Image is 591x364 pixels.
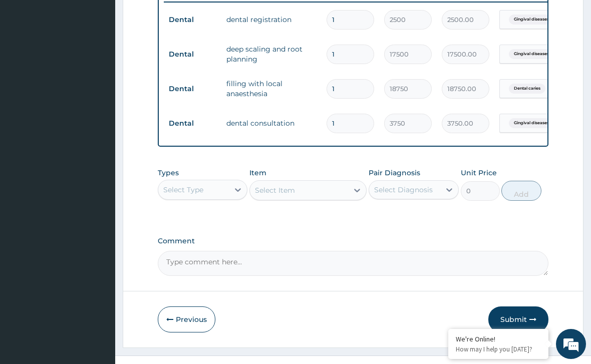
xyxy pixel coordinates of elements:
p: How may I help you today? [456,345,541,353]
td: deep scaling and root planning [221,39,322,69]
span: Gingival diseases, unspecified [509,118,579,128]
td: dental registration [221,10,322,30]
label: Comment [158,237,548,245]
td: Dental [164,114,221,133]
span: We're online! [58,115,138,216]
td: Dental [164,11,221,29]
textarea: Type your message and hit 'Enter' [5,251,191,286]
td: Dental [164,80,221,98]
span: Dental caries [509,84,545,94]
td: dental consultation [221,113,322,133]
span: Gingival diseases, unspecified [509,15,579,25]
div: Select Diagnosis [374,185,433,195]
div: Chat with us now [52,56,168,69]
div: Minimize live chat window [164,5,188,29]
label: Types [158,169,179,177]
span: Gingival diseases, unspecified [509,49,579,59]
button: Previous [158,306,215,332]
div: We're Online! [456,334,541,343]
img: d_794563401_company_1708531726252_794563401 [19,50,41,75]
label: Unit Price [461,168,497,178]
div: Select Type [163,185,203,195]
td: Dental [164,45,221,64]
label: Item [249,168,266,178]
button: Add [501,181,541,201]
td: filling with local anaesthesia [221,74,322,104]
button: Submit [488,306,548,332]
label: Pair Diagnosis [369,168,420,178]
